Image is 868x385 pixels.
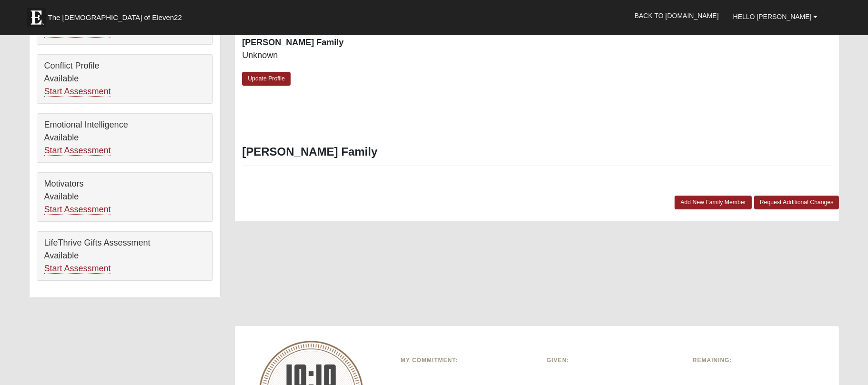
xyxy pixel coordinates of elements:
a: Start Assessment [44,87,111,97]
h3: [PERSON_NAME] Family [242,145,832,159]
div: Conflict Profile Available [37,55,213,103]
a: Update Profile [242,72,291,86]
div: LifeThrive Gifts Assessment Available [37,232,213,280]
a: Hello [PERSON_NAME] [726,5,825,29]
span: The [DEMOGRAPHIC_DATA] of Eleven22 [48,13,182,22]
a: Start Assessment [44,264,111,274]
h6: My Commitment: [401,357,533,364]
a: Add New Family Member [675,196,752,209]
dt: [PERSON_NAME] Family [242,37,530,49]
a: The [DEMOGRAPHIC_DATA] of Eleven22 [22,3,212,27]
dd: Unknown [242,49,530,62]
h6: Given: [546,357,678,364]
a: Request Additional Changes [754,196,839,209]
a: Back to [DOMAIN_NAME] [627,4,726,28]
a: Start Assessment [44,205,111,215]
div: Emotional Intelligence Available [37,114,213,162]
h6: Remaining: [693,357,825,364]
a: Start Assessment [44,146,111,156]
div: Motivators Available [37,173,213,221]
span: Hello [PERSON_NAME] [733,13,812,20]
img: Eleven22 logo [27,8,46,27]
a: Start Assessment [44,28,111,38]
